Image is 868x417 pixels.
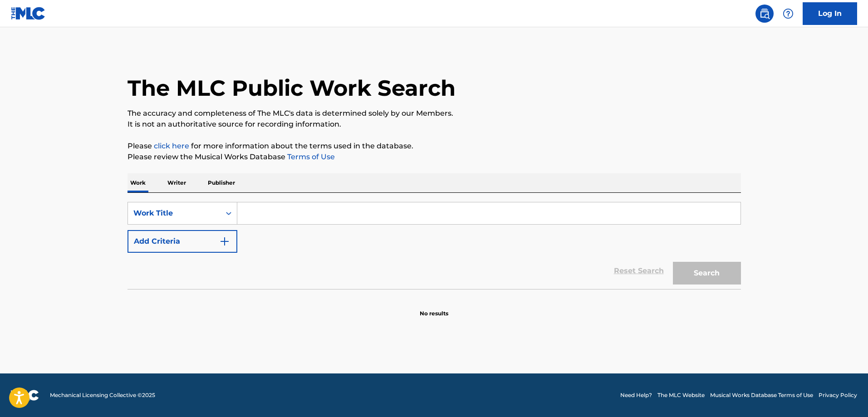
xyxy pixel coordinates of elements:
[219,236,230,247] img: 9d2ae6d4665cec9f34b9.svg
[50,391,155,399] span: Mechanical Licensing Collective © 2025
[128,202,741,289] form: Search Form
[133,208,215,219] div: Work Title
[803,2,857,25] a: Log In
[420,299,448,318] p: No results
[128,108,741,119] p: The accuracy and completeness of The MLC's data is determined solely by our Members.
[128,173,148,192] p: Work
[783,8,794,19] img: help
[128,119,741,130] p: It is not an authoritative source for recording information.
[128,230,237,253] button: Add Criteria
[755,5,774,23] a: Public Search
[779,5,797,23] div: Help
[620,391,652,399] a: Need Help?
[710,391,813,399] a: Musical Works Database Terms of Use
[657,391,705,399] a: The MLC Website
[154,142,189,150] a: click here
[285,152,335,161] a: Terms of Use
[819,391,857,399] a: Privacy Policy
[11,7,46,20] img: MLC Logo
[11,390,39,401] img: logo
[205,173,238,192] p: Publisher
[128,152,741,162] p: Please review the Musical Works Database
[823,373,868,417] iframe: Chat Widget
[128,74,456,102] h1: The MLC Public Work Search
[165,173,189,192] p: Writer
[128,141,741,152] p: Please for more information about the terms used in the database.
[759,8,770,19] img: search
